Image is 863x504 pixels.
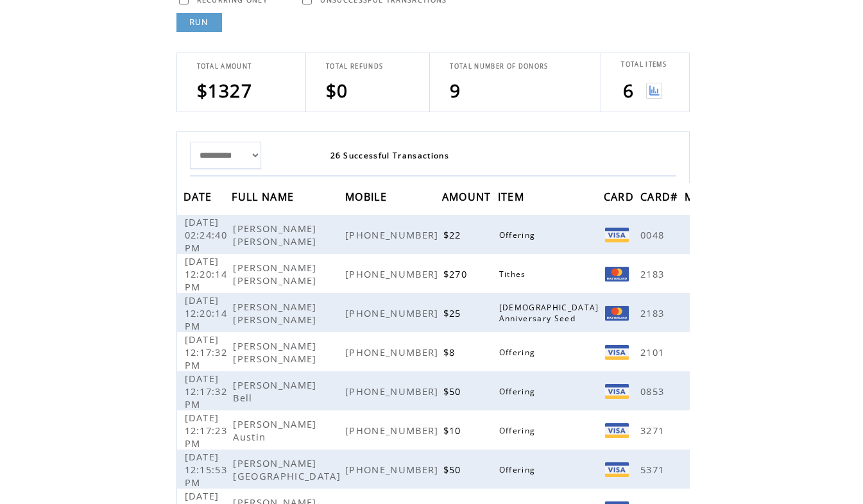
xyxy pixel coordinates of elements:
[640,267,667,280] span: 2183
[443,307,465,319] span: $25
[443,385,465,398] span: $50
[443,228,465,241] span: $22
[345,346,442,358] span: [PHONE_NUMBER]
[605,267,629,281] img: Mastercard
[185,255,228,293] span: [DATE] 12:20:14 PM
[499,347,539,358] span: Offering
[605,228,629,242] img: Visa
[499,230,539,240] span: Offering
[443,463,465,476] span: $50
[345,267,442,280] span: [PHONE_NUMBER]
[499,269,529,280] span: Tithes
[499,425,539,436] span: Offering
[345,463,442,476] span: [PHONE_NUMBER]
[185,372,228,410] span: [DATE] 12:17:32 PM
[443,346,459,358] span: $8
[233,457,344,482] span: [PERSON_NAME] [GEOGRAPHIC_DATA]
[345,192,390,200] a: MOBILE
[640,192,681,200] a: CARD#
[233,378,316,404] span: [PERSON_NAME] Bell
[685,187,720,210] span: MORE
[233,300,320,326] span: [PERSON_NAME] [PERSON_NAME]
[605,462,629,477] img: Visa
[640,346,667,358] span: 2101
[345,307,442,319] span: [PHONE_NUMBER]
[233,261,320,287] span: [PERSON_NAME] [PERSON_NAME]
[326,62,383,71] span: TOTAL REFUNDS
[498,192,527,200] a: ITEM
[233,417,316,443] span: [PERSON_NAME] Austin
[640,385,667,398] span: 0853
[233,339,320,365] span: [PERSON_NAME] [PERSON_NAME]
[640,187,681,210] span: CARD#
[605,345,629,360] img: Visa
[184,192,216,200] a: DATE
[499,464,539,475] span: Offering
[605,306,629,321] img: Mastercard
[604,192,637,200] a: CARD
[623,78,634,103] span: 6
[605,423,629,438] img: Visa
[450,62,548,71] span: TOTAL NUMBER OF DONORS
[232,187,297,210] span: FULL NAME
[185,450,228,489] span: [DATE] 12:15:53 PM
[345,424,442,437] span: [PHONE_NUMBER]
[640,424,667,437] span: 3271
[640,228,667,241] span: 0048
[326,78,348,103] span: $0
[345,385,442,398] span: [PHONE_NUMBER]
[345,228,442,241] span: [PHONE_NUMBER]
[197,78,253,103] span: $1327
[640,307,667,319] span: 2183
[640,463,667,476] span: 5371
[646,83,662,99] img: View graph
[345,187,390,210] span: MOBILE
[498,187,527,210] span: ITEM
[185,333,228,371] span: [DATE] 12:17:32 PM
[442,187,495,210] span: AMOUNT
[184,187,216,210] span: DATE
[604,187,637,210] span: CARD
[443,267,470,280] span: $270
[185,215,228,254] span: [DATE] 02:24:40 PM
[443,424,465,437] span: $10
[185,411,228,449] span: [DATE] 12:17:23 PM
[605,384,629,399] img: VISA
[499,386,539,397] span: Offering
[233,222,320,248] span: [PERSON_NAME] [PERSON_NAME]
[197,62,252,71] span: TOTAL AMOUNT
[499,302,599,324] span: [DEMOGRAPHIC_DATA] Anniversary Seed
[232,192,297,200] a: FULL NAME
[330,150,450,161] span: 26 Successful Transactions
[450,78,461,103] span: 9
[185,294,228,332] span: [DATE] 12:20:14 PM
[621,60,667,69] span: TOTAL ITEMS
[176,13,222,32] a: RUN
[442,192,495,200] a: AMOUNT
